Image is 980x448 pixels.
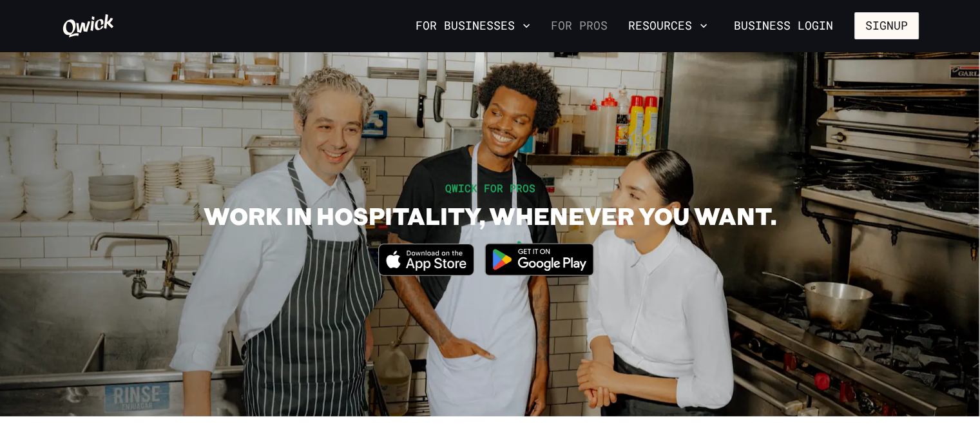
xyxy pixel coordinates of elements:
h1: WORK IN HOSPITALITY, WHENEVER YOU WANT. [204,201,776,230]
span: QWICK FOR PROS [445,181,535,195]
button: Signup [854,12,919,39]
a: Download on the App Store [378,265,475,278]
a: Business Login [723,12,844,39]
img: Get it on Google Play [477,235,602,284]
button: For Businesses [410,15,535,37]
a: For Pros [546,15,613,37]
button: Resources [623,15,713,37]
